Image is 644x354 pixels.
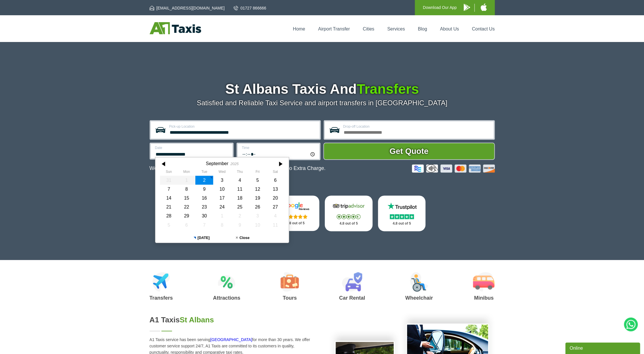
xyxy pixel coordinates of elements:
a: About Us [440,26,459,31]
div: 22 September 2025 [177,202,195,211]
iframe: chat widget [565,341,641,354]
h3: Transfers [150,295,173,301]
h3: Minibus [473,295,494,301]
div: 08 October 2025 [213,221,231,229]
img: Tours [280,272,299,292]
h3: Attractions [213,295,240,301]
th: Wednesday [213,170,231,175]
span: Transfers [357,81,419,97]
div: 17 September 2025 [213,194,231,202]
img: Car Rental [342,272,362,292]
div: 31 August 2025 [160,176,178,185]
div: 20 September 2025 [266,194,284,202]
th: Sunday [160,170,178,175]
div: 10 October 2025 [249,221,266,229]
div: 02 October 2025 [231,211,249,220]
a: Tripadvisor Stars 4.8 out of 5 [325,196,372,231]
div: 23 September 2025 [195,202,213,211]
span: St Albans [180,315,214,324]
button: Get Quote [323,143,495,160]
label: Time [242,146,316,150]
img: Airport Transfers [152,272,170,292]
div: 03 October 2025 [249,211,266,220]
div: 10 September 2025 [213,185,231,194]
img: Credit And Debit Cards [412,164,495,173]
div: 30 September 2025 [195,211,213,220]
div: 21 September 2025 [160,202,178,211]
a: 01727 866666 [234,5,266,11]
label: Date [155,146,229,150]
div: 09 October 2025 [231,221,249,229]
img: Tripadvisor [331,202,366,211]
div: 07 October 2025 [195,221,213,229]
div: 04 October 2025 [266,211,284,220]
p: We Now Accept Card & Contactless Payment In [150,165,326,171]
img: A1 Taxis St Albans LTD [150,22,201,34]
div: 08 September 2025 [177,185,195,194]
div: 04 September 2025 [231,176,249,185]
p: Download Our App [423,4,457,11]
div: 25 September 2025 [231,202,249,211]
div: 07 September 2025 [160,185,178,194]
div: 06 October 2025 [177,221,195,229]
div: 19 September 2025 [249,194,266,202]
div: 03 September 2025 [213,176,231,185]
img: A1 Taxis Android App [464,4,470,11]
a: Blog [418,26,427,31]
div: 02 September 2025 [195,176,213,185]
a: Contact Us [472,26,494,31]
p: Satisfied and Reliable Taxi Service and airport transfers in [GEOGRAPHIC_DATA] [150,99,495,107]
th: Tuesday [195,170,213,175]
img: Minibus [473,272,494,292]
div: 15 September 2025 [177,194,195,202]
label: Drop-off Location [343,125,490,128]
div: 09 September 2025 [195,185,213,194]
img: Google [278,202,313,211]
h2: A1 Taxis [150,315,315,324]
img: Stars [390,214,414,219]
div: 12 September 2025 [249,185,266,194]
div: 05 October 2025 [160,221,178,229]
div: 05 September 2025 [249,176,266,185]
a: [GEOGRAPHIC_DATA] [210,337,252,342]
div: 06 September 2025 [266,176,284,185]
div: 29 September 2025 [177,211,195,220]
div: 2025 [230,162,238,166]
a: [EMAIL_ADDRESS][DOMAIN_NAME] [150,5,225,11]
img: Stars [337,214,360,219]
a: Trustpilot Stars 4.8 out of 5 [378,196,426,231]
div: 11 September 2025 [231,185,249,194]
h3: Tours [280,295,299,301]
div: 13 September 2025 [266,185,284,194]
p: 4.8 out of 5 [278,220,313,227]
img: A1 Taxis iPhone App [481,3,487,11]
th: Friday [249,170,266,175]
a: Services [387,26,405,31]
img: Attractions [218,272,235,292]
th: Thursday [231,170,249,175]
div: 27 September 2025 [266,202,284,211]
img: Stars [284,214,307,219]
a: Google Stars 4.8 out of 5 [272,196,319,231]
div: 01 September 2025 [177,176,195,185]
div: September [206,161,228,166]
a: Home [293,26,305,31]
div: 24 September 2025 [213,202,231,211]
div: 26 September 2025 [249,202,266,211]
div: 01 October 2025 [213,211,231,220]
a: Cities [363,26,374,31]
button: Close [222,233,263,243]
img: Trustpilot [385,202,419,211]
a: Airport Transfer [318,26,350,31]
h3: Car Rental [339,295,365,301]
p: 4.8 out of 5 [331,220,366,227]
div: 18 September 2025 [231,194,249,202]
img: Wheelchair [410,272,428,292]
h1: St Albans Taxis And [150,82,495,96]
div: 14 September 2025 [160,194,178,202]
label: Pick-up Location [169,125,316,128]
th: Monday [177,170,195,175]
h3: Wheelchair [405,295,433,301]
button: [DATE] [181,233,222,243]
